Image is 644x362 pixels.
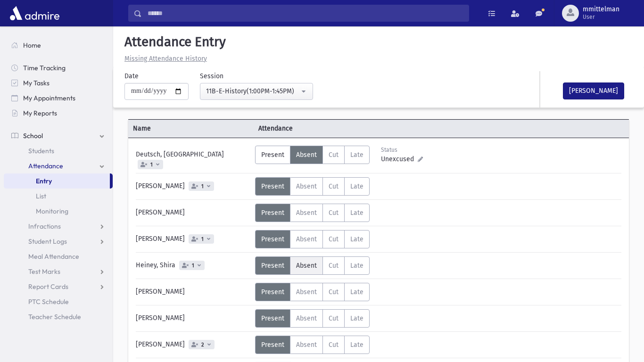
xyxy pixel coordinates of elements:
[4,279,113,294] a: Report Cards
[296,235,317,243] span: Absent
[329,288,339,296] span: Cut
[261,182,284,190] span: Present
[583,13,619,21] span: User
[4,234,113,249] a: Student Logs
[350,314,363,322] span: Late
[28,222,61,230] span: Infractions
[131,283,255,301] div: [PERSON_NAME]
[200,83,313,100] button: 11B-E-History(1:00PM-1:45PM)
[4,106,113,121] a: My Reports
[4,309,113,324] a: Teacher Schedule
[255,177,370,196] div: AttTypes
[200,71,223,81] label: Session
[190,263,196,269] span: 1
[4,60,113,75] a: Time Tracking
[4,143,113,158] a: Students
[121,34,636,50] h5: Attendance Entry
[36,207,68,215] span: Monitoring
[255,146,370,164] div: AttTypes
[4,204,113,219] a: Monitoring
[28,252,79,261] span: Meal Attendance
[4,189,113,204] a: List
[36,177,52,185] span: Entry
[255,336,370,354] div: AttTypes
[254,123,379,133] span: Attendance
[350,288,363,296] span: Late
[23,109,57,117] span: My Reports
[206,86,299,96] div: 11B-E-History(1:00PM-1:45PM)
[28,313,81,321] span: Teacher Schedule
[23,132,43,140] span: School
[255,283,370,301] div: AttTypes
[23,94,75,102] span: My Appointments
[329,235,339,243] span: Cut
[28,147,54,155] span: Students
[4,173,110,189] a: Entry
[28,267,60,276] span: Test Marks
[131,256,255,275] div: Heiney, Shira
[124,55,207,63] u: Missing Attendance History
[8,4,62,23] img: AdmirePro
[261,314,284,322] span: Present
[350,151,363,159] span: Late
[28,297,69,306] span: PTC Schedule
[296,341,317,349] span: Absent
[329,209,339,217] span: Cut
[296,182,317,190] span: Absent
[255,204,370,222] div: AttTypes
[131,336,255,354] div: [PERSON_NAME]
[350,235,363,243] span: Late
[261,209,284,217] span: Present
[149,162,155,168] span: 1
[381,154,418,164] span: Unexcused
[23,41,41,49] span: Home
[131,146,255,169] div: Deutsch, [GEOGRAPHIC_DATA]
[350,262,363,270] span: Late
[23,79,50,87] span: My Tasks
[350,209,363,217] span: Late
[28,162,63,170] span: Attendance
[255,230,370,248] div: AttTypes
[261,235,284,243] span: Present
[329,262,339,270] span: Cut
[121,55,207,63] a: Missing Attendance History
[28,282,68,291] span: Report Cards
[255,256,370,275] div: AttTypes
[296,262,317,270] span: Absent
[4,158,113,173] a: Attendance
[124,71,139,81] label: Date
[28,237,67,246] span: Student Logs
[4,128,113,143] a: School
[128,123,254,133] span: Name
[4,264,113,279] a: Test Marks
[261,288,284,296] span: Present
[329,151,339,159] span: Cut
[296,314,317,322] span: Absent
[4,75,113,90] a: My Tasks
[199,183,206,189] span: 1
[23,64,66,72] span: Time Tracking
[199,236,206,242] span: 1
[329,182,339,190] span: Cut
[583,6,619,13] span: mmittelman
[350,182,363,190] span: Late
[261,151,284,159] span: Present
[4,90,113,106] a: My Appointments
[381,146,423,154] div: Status
[4,249,113,264] a: Meal Attendance
[563,82,624,99] button: [PERSON_NAME]
[255,309,370,328] div: AttTypes
[261,341,284,349] span: Present
[261,262,284,270] span: Present
[199,342,206,348] span: 2
[142,5,469,22] input: Search
[4,38,113,53] a: Home
[296,288,317,296] span: Absent
[4,219,113,234] a: Infractions
[131,177,255,196] div: [PERSON_NAME]
[131,230,255,248] div: [PERSON_NAME]
[36,192,46,200] span: List
[4,294,113,309] a: PTC Schedule
[296,151,317,159] span: Absent
[131,309,255,328] div: [PERSON_NAME]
